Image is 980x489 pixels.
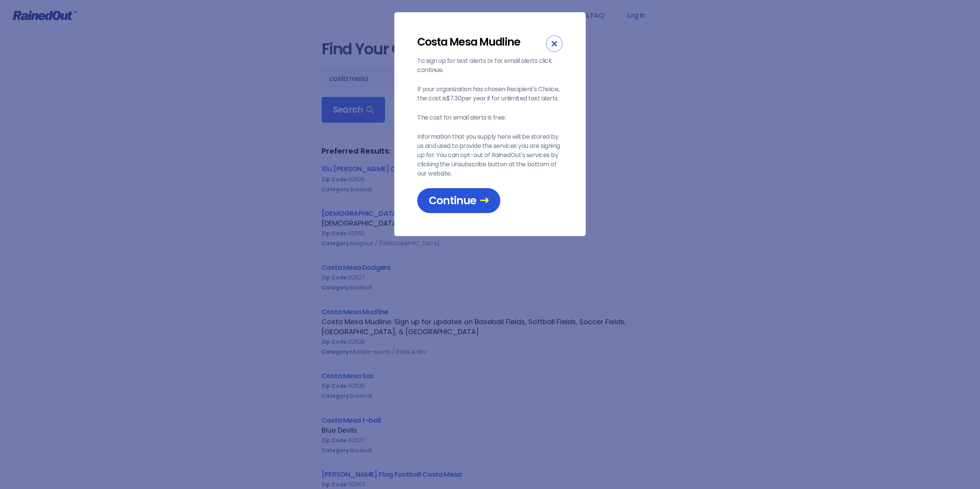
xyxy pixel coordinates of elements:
div: Costa Mesa Mudline [417,35,546,49]
p: To sign up for text alerts or for email alerts click continue. [417,56,563,75]
p: If your organization has chosen Recipient's Choice, the cost is $7.30 per year if for unlimited t... [417,85,563,103]
p: Information that you supply here will be stored by us and used to provide the services you are si... [417,132,563,178]
div: Close [546,35,563,52]
span: Continue [429,194,489,207]
p: The cost for email alerts is free. [417,113,563,122]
